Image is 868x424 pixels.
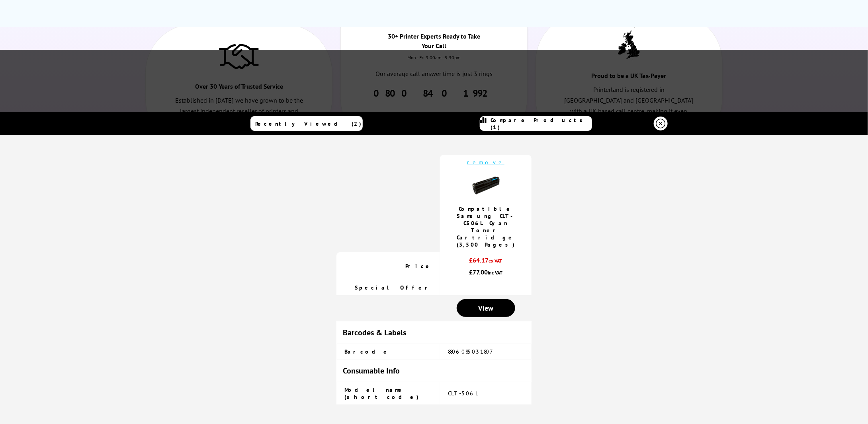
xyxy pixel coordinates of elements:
span: Barcodes & Labels [343,327,406,338]
a: remove [467,159,504,166]
img: UK tax payer [618,25,640,61]
span: Price [405,263,432,270]
span: Consumable Info [343,366,400,376]
div: 30+ Printer Experts Ready to Take Your Call [387,31,481,54]
span: Model name (short code) [344,386,419,401]
a: Recently Viewed (2) [250,116,363,131]
span: ex VAT [489,258,502,264]
div: £64.17 [448,256,524,268]
a: Compatible Samsung CLT-C506L Cyan Toner Cartridge (3,500 Pages) [457,205,515,248]
img: Trusted Service [219,40,259,72]
span: 8806085031807 [448,348,496,355]
span: inc VAT [488,270,502,276]
a: View [457,299,515,317]
img: K15668ZA-small.gif [472,172,500,200]
span: Special Offer [355,284,432,291]
span: View [478,303,493,313]
span: Barcode [344,348,390,355]
a: Compare Products (1) [480,116,592,131]
span: Recently Viewed (2) [256,120,362,127]
span: Compare Products (1) [491,117,592,131]
span: CLT-506L [448,390,479,397]
div: £77.00 [448,268,524,276]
